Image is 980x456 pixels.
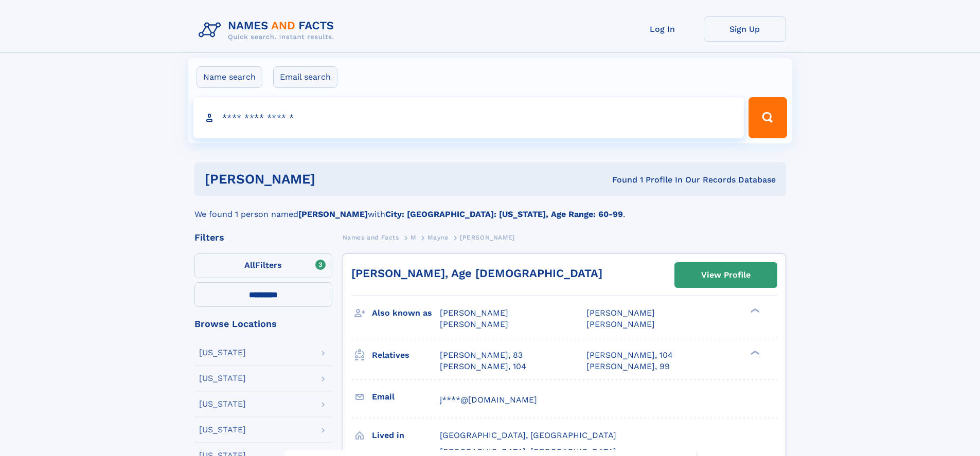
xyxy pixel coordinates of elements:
[385,209,623,219] b: City: [GEOGRAPHIC_DATA]: [US_STATE], Age Range: 60-99
[194,233,332,242] div: Filters
[194,196,786,221] div: We found 1 person named with .
[351,267,602,280] a: [PERSON_NAME], Age [DEMOGRAPHIC_DATA]
[701,263,751,287] div: View Profile
[460,234,515,241] span: [PERSON_NAME]
[273,66,337,88] label: Email search
[440,319,508,329] span: [PERSON_NAME]
[675,263,777,287] a: View Profile
[199,426,246,434] div: [US_STATE]
[193,97,744,138] input: search input
[199,349,246,357] div: [US_STATE]
[194,253,332,278] label: Filters
[194,319,332,329] div: Browse Locations
[440,430,616,440] span: [GEOGRAPHIC_DATA], [GEOGRAPHIC_DATA]
[586,350,673,361] a: [PERSON_NAME], 104
[343,231,399,244] a: Names and Facts
[244,260,255,270] span: All
[298,209,368,219] b: [PERSON_NAME]
[197,66,262,88] label: Name search
[205,173,464,186] h1: [PERSON_NAME]
[748,349,760,356] div: ❯
[411,234,416,241] span: M
[621,16,704,42] a: Log In
[586,361,670,372] a: [PERSON_NAME], 99
[411,231,416,244] a: M
[748,307,760,314] div: ❯
[464,174,776,186] div: Found 1 Profile In Our Records Database
[427,234,448,241] span: Mayne
[372,427,440,444] h3: Lived in
[440,361,526,372] a: [PERSON_NAME], 104
[586,319,655,329] span: [PERSON_NAME]
[427,231,448,244] a: Mayne
[440,308,508,318] span: [PERSON_NAME]
[199,400,246,408] div: [US_STATE]
[199,374,246,382] div: [US_STATE]
[440,350,523,361] a: [PERSON_NAME], 83
[749,97,787,138] button: Search Button
[704,16,786,42] a: Sign Up
[372,346,440,364] h3: Relatives
[372,304,440,322] h3: Also known as
[194,16,343,44] img: Logo Names and Facts
[372,388,440,406] h3: Email
[586,308,655,318] span: [PERSON_NAME]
